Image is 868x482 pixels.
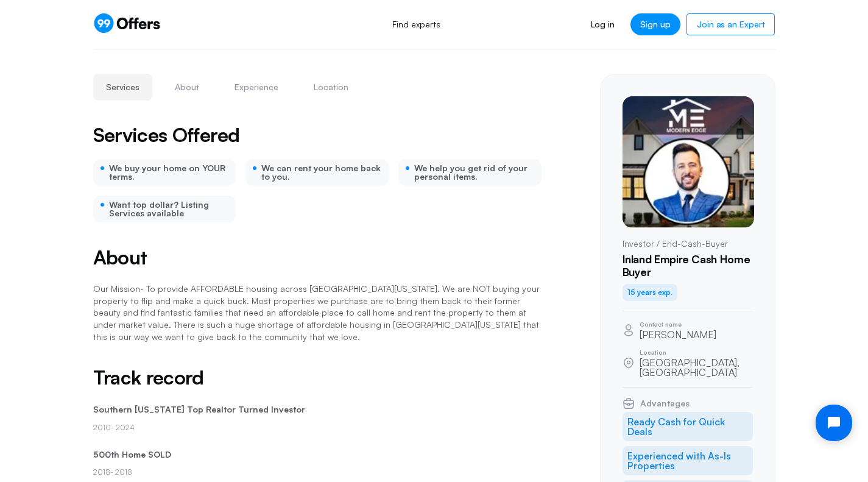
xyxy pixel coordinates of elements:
span: - 2018 [110,467,132,477]
div: 15 years exp. [623,284,677,301]
button: Services [93,74,152,101]
p: Our Mission- To provide AFFORDABLE housing across [GEOGRAPHIC_DATA][US_STATE]. We are NOT buying ... [93,283,542,342]
p: Southern [US_STATE] Top Realtor Turned Investor [93,403,542,416]
button: Experience [222,74,291,101]
h2: About [93,247,542,268]
p: 2010 [93,422,542,433]
iframe: Tidio Chat [805,394,863,452]
span: - 2024 [111,423,135,432]
p: Investor / End-Cash-Buyer [623,238,753,250]
a: Sign up [630,13,680,35]
a: Find experts [379,11,454,38]
button: About [162,74,212,101]
div: We help you get rid of your personal items. [398,159,542,186]
h2: Services Offered [93,125,240,144]
li: Experienced with As-Is Properties [623,446,753,475]
p: Contact name [640,321,716,327]
a: Join as an Expert [686,13,775,35]
div: We buy your home on YOUR terms. [93,159,236,186]
p: 2018 [93,466,542,478]
h2: Track record [93,367,542,388]
button: Location [301,74,361,101]
h1: Inland Empire Cash Home Buyer [623,253,753,279]
p: 500th Home SOLD [93,448,542,461]
img: Scott Gee [623,96,754,228]
div: We can rent your home back to you. [245,159,389,186]
p: [GEOGRAPHIC_DATA], [GEOGRAPHIC_DATA] [640,358,753,377]
a: Log in [581,13,624,35]
li: Ready Cash for Quick Deals [623,412,753,441]
div: Want top dollar? Listing Services available [93,196,236,222]
p: [PERSON_NAME] [640,330,716,339]
span: Advantages [640,399,690,408]
p: Location [640,349,753,355]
